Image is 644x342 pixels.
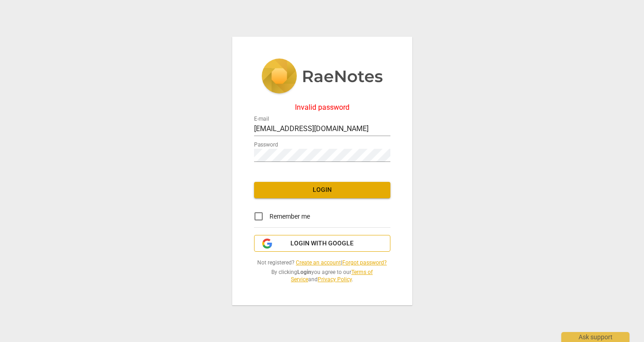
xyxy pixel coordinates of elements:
div: Invalid password [254,103,390,112]
span: Remember me [270,212,310,221]
b: Login [297,269,311,275]
span: Login with Google [290,239,354,248]
a: Forgot password? [342,259,387,266]
span: Login [261,186,383,195]
button: Login with Google [254,235,390,252]
label: Password [254,142,278,147]
a: Terms of Service [291,269,373,283]
span: Not registered? | [254,259,390,267]
div: Ask support [561,332,629,342]
button: Login [254,182,390,198]
img: 5ac2273c67554f335776073100b6d88f.svg [261,59,383,96]
span: By clicking you agree to our and . [254,269,390,283]
a: Privacy Policy [318,276,352,283]
a: Create an account [296,259,341,266]
label: E-mail [254,116,269,122]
